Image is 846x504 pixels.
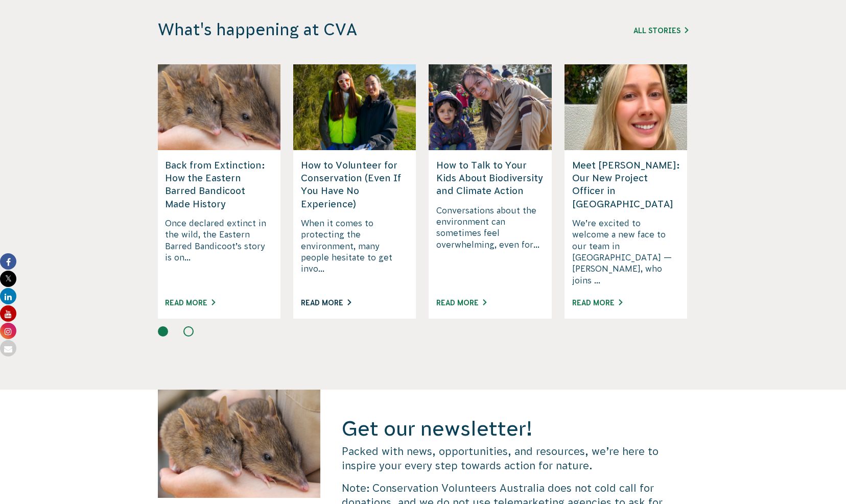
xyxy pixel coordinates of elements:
p: Conversations about the environment can sometimes feel overwhelming, even for... [436,205,544,286]
h2: Get our newsletter! [342,415,688,442]
p: When it comes to protecting the environment, many people hesitate to get invo... [301,218,409,286]
a: Read More [301,299,351,307]
h5: How to Talk to Your Kids About Biodiversity and Climate Action [436,159,544,198]
p: Once declared extinct in the wild, the Eastern Barred Bandicoot’s story is on... [165,218,273,286]
h5: How to Volunteer for Conservation (Even If You Have No Experience) [301,159,409,210]
p: We’re excited to welcome a new face to our team in [GEOGRAPHIC_DATA] — [PERSON_NAME], who joins ... [572,218,680,286]
a: Read More [165,299,215,307]
h5: Back from Extinction: How the Eastern Barred Bandicoot Made History [165,159,273,210]
a: Read More [436,299,486,307]
h5: Meet [PERSON_NAME]: Our New Project Officer in [GEOGRAPHIC_DATA] [572,159,680,210]
a: Read More [572,299,622,307]
h3: What's happening at CVA [158,20,550,40]
p: Packed with news, opportunities, and resources, we’re here to inspire your every step towards act... [342,444,688,473]
a: All Stories [633,27,688,35]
